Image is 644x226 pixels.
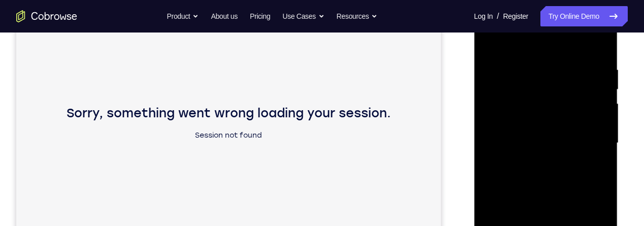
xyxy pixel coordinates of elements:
[250,6,270,26] a: Pricing
[337,6,378,26] button: Resources
[211,6,237,26] a: About us
[282,6,324,26] button: Use Cases
[474,6,493,26] a: Log In
[540,6,628,26] a: Try Online Demo
[16,10,77,22] a: Go to the home page
[167,6,199,26] button: Product
[50,148,374,164] p: Sorry, something went wrong loading your session.
[497,10,499,22] span: /
[503,6,528,26] a: Register
[50,172,374,184] p: Session not found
